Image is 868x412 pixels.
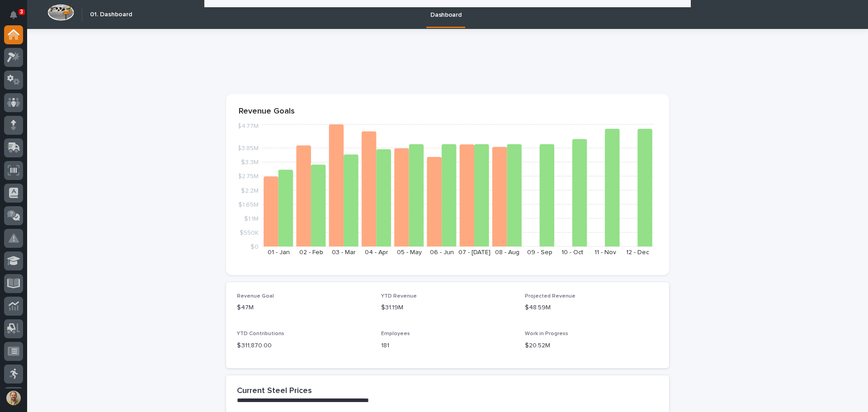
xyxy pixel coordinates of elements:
p: 3 [20,9,23,15]
text: 08 - Aug [495,249,519,256]
p: $48.59M [525,303,658,313]
text: 02 - Feb [299,249,323,256]
text: 10 - Oct [561,249,583,256]
text: 03 - Mar [332,249,356,256]
span: Revenue Goal [237,294,274,299]
text: 07 - [DATE] [458,249,491,256]
tspan: $3.85M [237,145,259,152]
tspan: $4.77M [237,123,259,129]
tspan: $3.3M [241,159,259,166]
tspan: $1.1M [244,215,259,222]
span: YTD Revenue [381,294,417,299]
tspan: $1.65M [238,201,259,208]
p: $31.19M [381,303,514,313]
span: Work in Progress [525,331,568,336]
p: 181 [381,341,514,350]
p: $20.52M [525,341,658,350]
tspan: $2.2M [241,187,259,194]
text: 12 - Dec [626,249,649,256]
button: Notifications [4,5,23,24]
text: 11 - Nov [594,249,616,256]
text: 05 - May [397,249,422,256]
p: $47M [237,303,370,313]
text: 09 - Sep [527,249,552,256]
text: 04 - Apr [365,249,388,256]
text: 01 - Jan [268,249,290,256]
button: users-avatar [4,388,23,407]
h2: Current Steel Prices [237,386,312,396]
text: 06 - Jun [430,249,454,256]
p: Revenue Goals [239,107,656,117]
h2: 01. Dashboard [90,11,132,19]
span: Employees [381,331,410,336]
tspan: $550K [240,229,259,236]
span: Projected Revenue [525,294,576,299]
img: Workspace Logo [47,4,74,21]
span: YTD Contributions [237,331,284,336]
tspan: $2.75M [238,173,259,180]
p: $ 311,870.00 [237,341,370,350]
div: Notifications3 [11,11,23,25]
tspan: $0 [250,244,259,250]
